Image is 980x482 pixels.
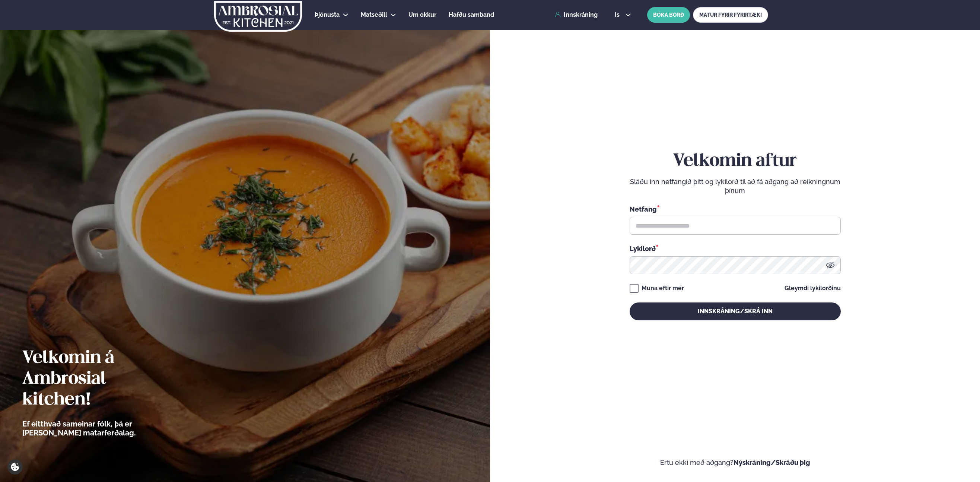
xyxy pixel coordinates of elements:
[361,10,387,19] a: Matseðill
[449,11,494,18] span: Hafðu samband
[512,458,958,467] p: Ertu ekki með aðgang?
[647,7,690,23] button: BÓKA BORÐ
[693,7,768,23] a: MATUR FYRIR FYRIRTÆKI
[315,11,340,18] span: Þjónusta
[214,1,303,32] img: logo
[449,10,494,19] a: Hafðu samband
[408,11,436,18] span: Um okkur
[7,459,23,475] a: Cookie settings
[615,12,622,18] span: is
[408,10,436,19] a: Um okkur
[630,177,841,195] p: Sláðu inn netfangið þitt og lykilorð til að fá aðgang að reikningnum þínum
[785,285,841,291] a: Gleymdi lykilorðinu
[22,419,177,437] p: Ef eitthvað sameinar fólk, þá er [PERSON_NAME] matarferðalag.
[630,204,841,214] div: Netfang
[22,348,177,410] h2: Velkomin á Ambrosial kitchen!
[315,10,340,19] a: Þjónusta
[361,11,387,18] span: Matseðill
[630,244,841,253] div: Lykilorð
[609,12,637,18] button: is
[734,459,810,466] a: Nýskráning/Skráðu þig
[555,12,598,18] a: Innskráning
[630,302,841,320] button: Innskráning/Skrá inn
[630,151,841,172] h2: Velkomin aftur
